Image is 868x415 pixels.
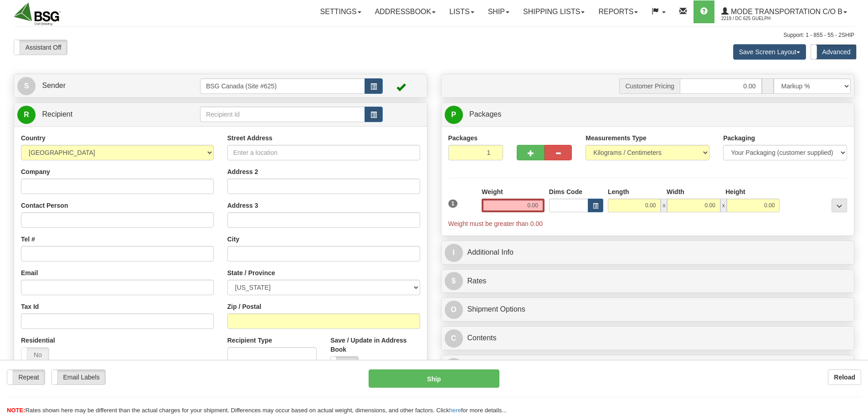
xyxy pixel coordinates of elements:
[21,235,35,244] label: Tel #
[445,272,851,291] a: $Rates
[21,268,38,277] label: Email
[516,0,591,23] a: Shipping lists
[313,0,368,23] a: Settings
[445,105,851,124] a: P Packages
[200,78,365,94] input: Sender Id
[42,110,72,118] span: Recipient
[661,199,667,212] span: x
[828,369,861,385] button: Reload
[448,200,458,208] span: 1
[21,201,68,210] label: Contact Person
[619,78,679,94] span: Customer Pricing
[200,107,365,122] input: Recipient Id
[14,31,854,39] div: Support: 1 - 855 - 55 - 2SHIP
[445,243,851,262] a: IAdditional Info
[723,133,755,143] label: Packaging
[227,336,272,345] label: Recipient Type
[608,187,629,196] label: Length
[445,272,463,290] span: $
[667,187,684,196] label: Width
[368,0,443,23] a: Addressbook
[721,14,790,23] span: 2219 / DC 625 Guelph
[227,167,258,176] label: Address 2
[445,329,851,348] a: CContents
[445,329,463,348] span: C
[330,336,420,354] label: Save / Update in Address Book
[445,300,851,319] a: OShipment Options
[14,2,61,26] img: logo2219.jpg
[17,77,36,95] span: S
[7,370,45,384] label: Repeat
[7,407,25,414] span: NOTE:
[227,235,239,244] label: City
[448,133,478,143] label: Packages
[21,133,46,143] label: Country
[733,44,806,60] button: Save Screen Layout
[227,145,420,160] input: Enter a location
[14,40,67,55] label: Assistant Off
[445,358,851,376] a: CCustoms
[21,167,50,176] label: Company
[469,110,501,118] span: Packages
[21,336,55,345] label: Residential
[586,133,647,143] label: Measurements Type
[331,357,358,371] label: No
[720,199,727,212] span: x
[52,370,105,384] label: Email Labels
[832,199,847,212] div: ...
[591,0,645,23] a: Reports
[227,302,262,311] label: Zip / Postal
[17,105,180,124] a: R Recipient
[847,161,867,254] iframe: chat widget
[42,82,66,89] span: Sender
[17,106,36,124] span: R
[369,369,499,388] button: Ship
[21,348,49,362] label: No
[481,0,516,23] a: Ship
[17,77,200,95] a: S Sender
[549,187,582,196] label: Dims Code
[227,133,272,143] label: Street Address
[227,201,258,210] label: Address 3
[445,301,463,319] span: O
[442,0,481,23] a: Lists
[21,302,39,311] label: Tax Id
[482,187,503,196] label: Weight
[725,187,745,196] label: Height
[729,8,842,15] span: Mode Transportation c/o B
[449,407,461,414] a: here
[445,358,463,376] span: C
[445,106,463,124] span: P
[227,268,275,277] label: State / Province
[448,220,543,227] span: Weight must be greater than 0.00
[445,244,463,262] span: I
[834,374,855,381] b: Reload
[811,45,856,59] label: Advanced
[714,0,854,23] a: Mode Transportation c/o B 2219 / DC 625 Guelph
